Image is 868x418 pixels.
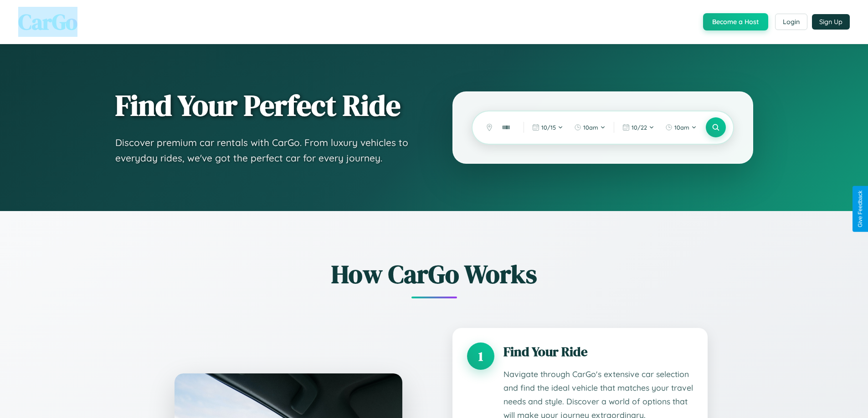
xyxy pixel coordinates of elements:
button: Login [775,14,807,30]
h3: Find Your Ride [503,342,693,361]
button: 10/22 [618,120,659,135]
p: Discover premium car rentals with CarGo. From luxury vehicles to everyday rides, we've got the pe... [115,135,416,166]
button: 10am [661,120,701,135]
span: 10 / 22 [632,124,647,131]
h1: Find Your Perfect Ride [115,90,416,121]
span: 10am [674,124,689,131]
div: 1 [467,342,494,370]
button: Become a Host [703,13,768,30]
div: Give Feedback [857,191,863,227]
button: 10/15 [528,120,568,135]
button: Sign Up [812,14,850,30]
span: 10 / 15 [541,124,556,131]
h2: How CarGo Works [161,257,708,292]
button: 10am [570,120,610,135]
span: CarGo [18,7,77,37]
span: 10am [583,124,598,131]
